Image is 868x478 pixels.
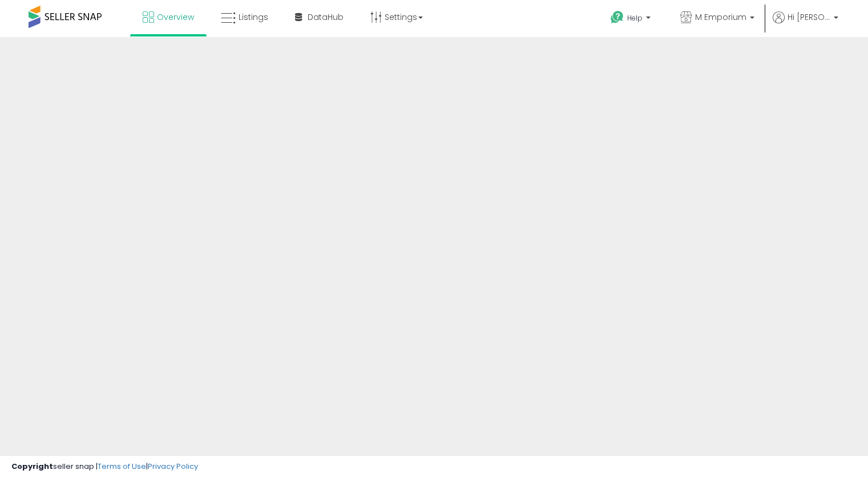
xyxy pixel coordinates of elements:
span: Overview [157,11,194,23]
span: Listings [239,11,268,23]
a: Privacy Policy [148,461,198,472]
i: Get Help [610,10,624,24]
strong: Copyright [11,461,53,472]
a: Hi [PERSON_NAME] [773,11,838,37]
span: Hi [PERSON_NAME] [788,11,830,23]
a: Help [601,2,662,37]
div: seller snap | | [11,461,198,472]
span: M Emporium [695,11,746,23]
a: Terms of Use [98,461,146,472]
span: Help [627,13,643,23]
span: DataHub [308,11,344,23]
